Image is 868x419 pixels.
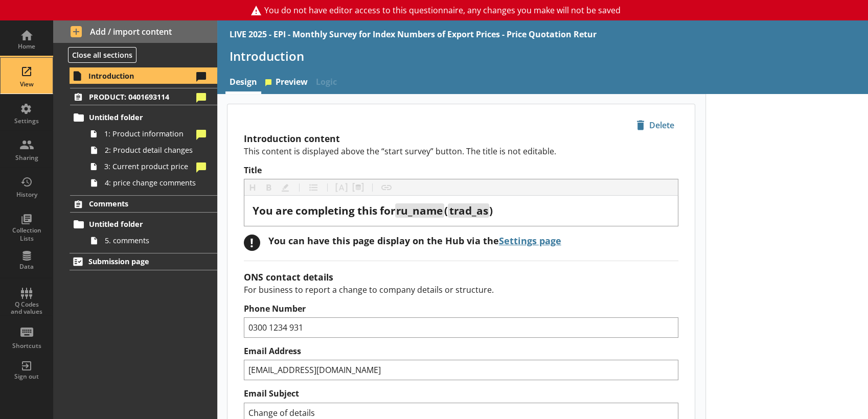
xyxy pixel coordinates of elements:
span: Untitled folder [89,219,194,229]
div: Shortcuts [9,342,44,350]
div: View [9,80,44,88]
a: Introduction [70,67,217,84]
div: Data [9,263,44,271]
span: PRODUCT: 0401693114 [89,92,193,102]
div: Collection Lists [9,226,44,242]
div: Sign out [9,373,44,381]
div: Sharing [9,154,44,162]
a: Settings page [499,235,561,247]
p: This content is displayed above the “start survey” button. The title is not editable. [244,146,679,157]
span: ( [444,203,448,218]
a: Untitled folder [70,216,217,232]
h2: Introduction content [244,132,679,145]
span: trad_as [449,203,488,218]
span: Introduction [88,71,193,81]
span: You are completing this for [253,203,395,218]
div: Title [253,204,670,218]
li: Untitled folder5. comments [75,216,217,249]
span: Untitled folder [89,112,194,122]
div: Q Codes and values [9,301,44,316]
label: Phone Number [244,304,679,314]
span: Submission page [88,257,194,266]
li: Untitled folder1: Product information2: Product detail changes3: Current product price4: price ch... [75,109,217,191]
button: Add / import content [53,20,217,43]
div: LIVE 2025 - EPI - Monthly Survey for Index Numbers of Export Prices - Price Quotation Retur [230,29,597,40]
span: ru_name [396,203,443,218]
label: Email Address [244,346,679,357]
span: Comments [89,199,194,208]
div: Home [9,42,44,51]
p: For business to report a change to company details or structure. [244,284,679,295]
h1: Introduction [230,48,856,64]
span: Delete [632,117,678,133]
label: Email Subject [244,388,679,399]
a: 1: Product information [86,126,217,142]
a: PRODUCT: 0401693114 [70,88,217,105]
h2: ONS contact details [244,271,679,283]
span: 5. comments [105,236,198,245]
div: ! [244,235,260,251]
span: ) [489,203,493,218]
span: Logic [312,72,341,94]
span: 1: Product information [104,129,193,138]
span: 4: price change comments [105,178,198,188]
a: 3: Current product price [86,158,217,175]
li: PRODUCT: 0401693114Untitled folder1: Product information2: Product detail changes3: Current produ... [53,88,217,191]
a: Preview [261,72,312,94]
div: History [9,191,44,199]
a: Submission page [70,253,217,270]
a: 4: price change comments [86,175,217,191]
span: 3: Current product price [104,161,193,171]
a: Comments [70,195,217,213]
button: Delete [632,117,678,134]
button: Close all sections [68,47,136,63]
label: Title [244,165,679,176]
span: Add / import content [71,26,200,37]
a: 5. comments [86,232,217,249]
li: CommentsUntitled folder5. comments [53,195,217,249]
a: Design [225,72,261,94]
div: Settings [9,117,44,125]
a: Untitled folder [70,109,217,126]
a: 2: Product detail changes [86,142,217,158]
div: You can have this page display on the Hub via the [268,235,561,247]
span: 2: Product detail changes [105,145,198,155]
